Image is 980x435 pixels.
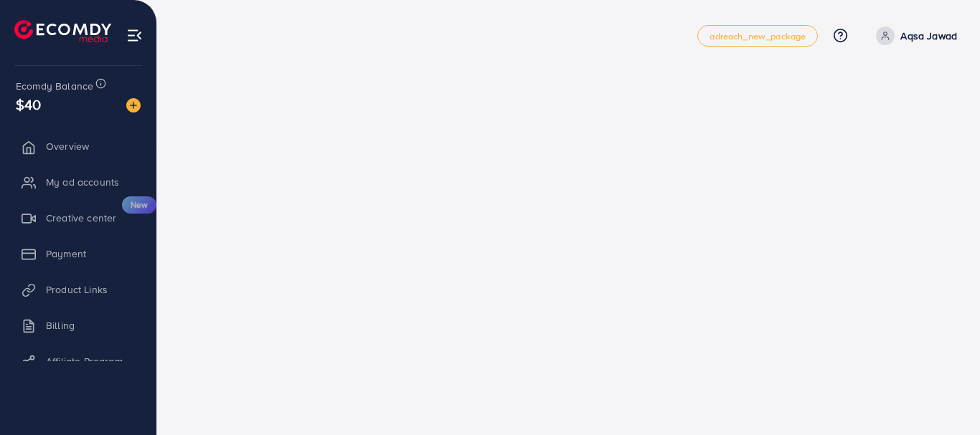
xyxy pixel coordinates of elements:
[697,25,818,47] a: adreach_new_package
[710,32,806,41] span: adreach_new_package
[870,27,957,45] a: Aqsa Jawad
[16,94,41,115] span: $40
[900,27,957,44] p: Aqsa Jawad
[126,27,143,44] img: menu
[16,79,93,93] span: Ecomdy Balance
[126,98,141,113] img: image
[14,20,111,42] img: logo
